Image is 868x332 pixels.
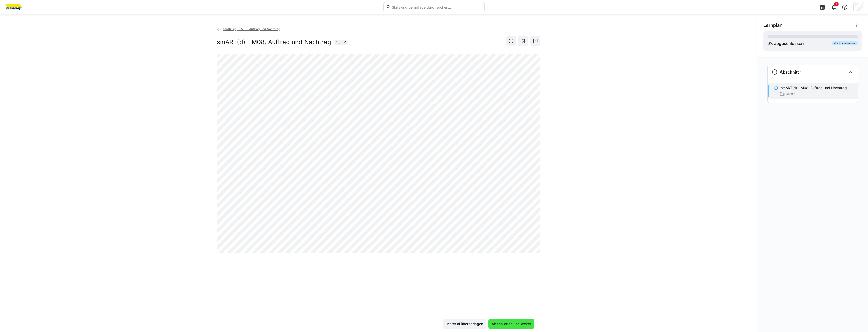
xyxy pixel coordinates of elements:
span: Abschließen und weiter [491,321,532,326]
div: % abgeschlossen [767,40,804,46]
span: 9 [836,3,837,6]
span: Material überspringen [446,321,484,326]
span: 35 min [786,92,795,96]
span: smART(d) - M08: Auftrag und Nachtrag [223,27,280,31]
span: 35 LP [336,40,346,45]
div: 35 min verbleibend [832,41,858,45]
button: Material überspringen [443,319,486,329]
h2: smART(d) - M08: Auftrag und Nachtrag [217,38,331,46]
h3: Abschnitt 1 [780,69,802,75]
input: Skills und Lernpfade durchsuchen… [391,5,482,9]
a: smART(d) - M08: Auftrag und Nachtrag [217,27,280,31]
p: smART(d) - M08: Auftrag und Nachtrag [781,85,847,90]
span: Lernplan [763,22,783,28]
button: Abschließen und weiter [488,319,534,329]
span: 0 [767,41,770,46]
